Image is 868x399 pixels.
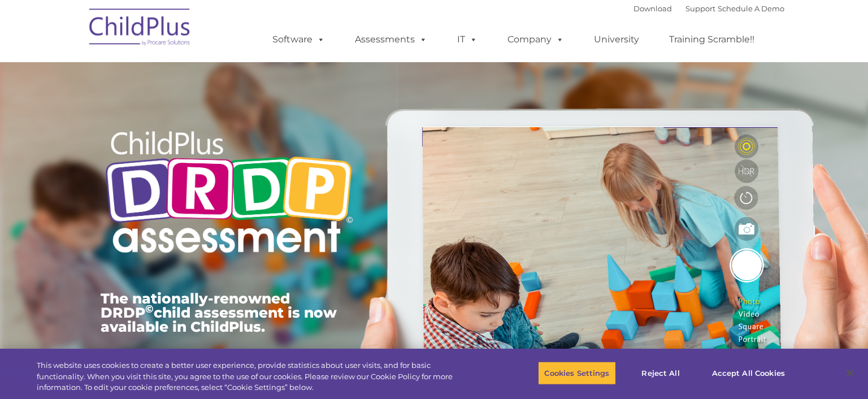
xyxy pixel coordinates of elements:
[145,302,154,315] sup: ©
[101,290,337,335] span: The nationally-renowned DRDP child assessment is now available in ChildPlus.
[538,361,615,385] button: Cookies Settings
[706,361,791,385] button: Accept All Cookies
[626,361,696,385] button: Reject All
[658,28,766,51] a: Training Scramble!!
[633,4,784,13] font: |
[101,116,357,272] img: Copyright - DRDP Logo Light
[84,1,197,57] img: ChildPlus by Procare Solutions
[261,28,336,51] a: Software
[446,28,489,51] a: IT
[496,28,575,51] a: Company
[633,4,672,13] a: Download
[344,28,439,51] a: Assessments
[718,4,784,13] a: Schedule A Demo
[837,361,862,385] button: Close
[685,4,715,13] a: Support
[583,28,650,51] a: University
[37,360,478,393] div: This website uses cookies to create a better user experience, provide statistics about user visit...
